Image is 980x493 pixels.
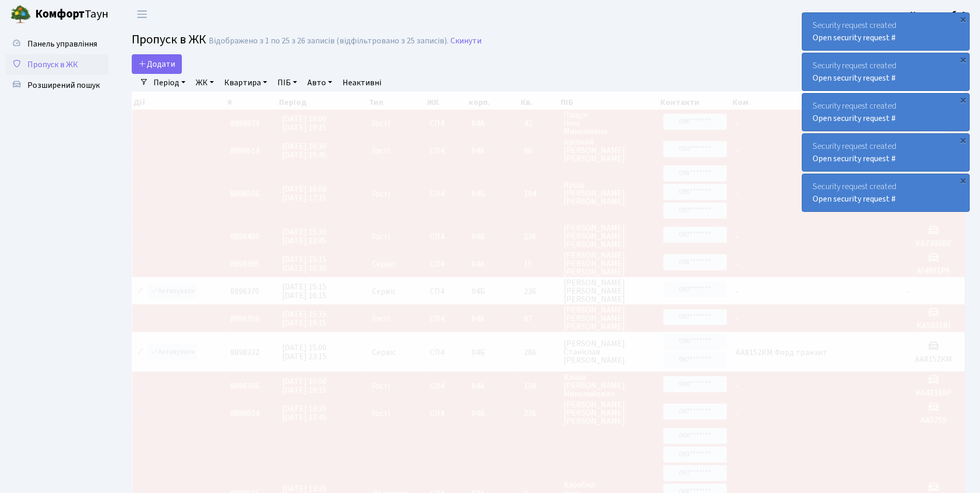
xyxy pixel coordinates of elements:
a: ПІБ [273,74,301,91]
a: Open security request # [813,32,896,43]
a: Квартира [220,74,271,91]
b: Консьєрж б. 4. [910,9,968,20]
span: Таун [35,6,108,23]
div: × [958,135,968,145]
a: Авто [303,74,336,91]
a: Консьєрж б. 4. [910,8,968,21]
a: Неактивні [338,74,385,91]
a: Додати [132,54,182,74]
img: logo.png [10,4,31,25]
div: × [958,95,968,105]
div: Security request created [802,13,969,50]
div: × [958,54,968,65]
b: Комфорт [35,6,85,22]
span: Пропуск в ЖК [27,59,78,70]
a: Open security request # [813,193,896,205]
a: Період [149,74,190,91]
div: Security request created [802,174,969,211]
a: Open security request # [813,153,896,164]
button: Переключити навігацію [129,6,155,23]
a: Панель управління [5,34,108,54]
span: Панель управління [27,38,97,50]
span: Додати [138,58,175,70]
a: Open security request # [813,72,896,84]
a: Розширений пошук [5,75,108,96]
div: × [958,175,968,186]
div: Security request created [802,53,969,90]
div: Security request created [802,134,969,171]
span: Розширений пошук [27,80,100,91]
span: Пропуск в ЖК [132,30,206,49]
div: Security request created [802,94,969,131]
a: Скинути [450,36,481,46]
a: Open security request # [813,113,896,124]
div: × [958,14,968,24]
div: Відображено з 1 по 25 з 26 записів (відфільтровано з 25 записів). [209,36,448,46]
a: ЖК [192,74,218,91]
a: Пропуск в ЖК [5,54,108,75]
